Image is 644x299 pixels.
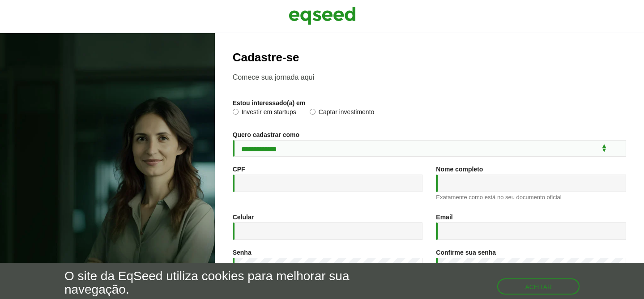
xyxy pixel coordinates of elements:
h2: Cadastre-se [233,51,626,64]
input: Captar investimento [310,109,316,115]
button: Aceitar [497,278,580,295]
label: Celular [233,214,254,220]
h5: O site da EqSeed utiliza cookies para melhorar sua navegação. [64,269,374,297]
label: CPF [233,166,245,172]
label: Captar investimento [310,109,375,118]
label: Email [436,214,452,220]
label: Estou interessado(a) em [233,100,306,106]
div: Exatamente como está no seu documento oficial [436,194,626,200]
input: Investir em startups [233,109,239,115]
label: Confirme sua senha [436,249,496,256]
label: Quero cadastrar como [233,132,299,138]
p: Comece sua jornada aqui [233,73,626,81]
img: EqSeed Logo [289,4,356,27]
label: Senha [233,249,252,256]
label: Investir em startups [233,109,296,118]
label: Nome completo [436,166,483,172]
